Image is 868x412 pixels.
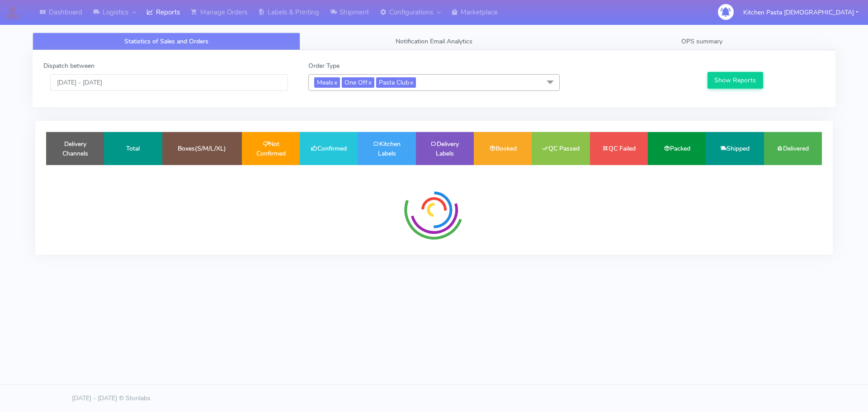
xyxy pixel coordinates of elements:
td: Not Confirmed [242,132,300,165]
button: Show Reports [708,72,763,89]
td: QC Failed [590,132,648,165]
td: QC Passed [532,132,590,165]
a: x [368,77,372,87]
td: Boxes(S/M/L/XL) [162,132,242,165]
input: Pick the Daterange [50,74,288,91]
td: Delivery Labels [416,132,474,165]
span: Pasta Club [376,77,416,88]
td: Packed [648,132,706,165]
td: Shipped [706,132,764,165]
span: Notification Email Analytics [396,37,472,46]
td: Confirmed [300,132,358,165]
span: Statistics of Sales and Orders [124,37,208,46]
label: Dispatch between [43,61,94,71]
td: Total [104,132,162,165]
td: Kitchen Labels [358,132,415,165]
img: spinner-radial.svg [400,176,468,244]
label: Order Type [308,61,340,71]
a: x [333,77,337,87]
a: x [409,77,413,87]
td: Delivery Channels [46,132,104,165]
ul: Tabs [33,33,835,50]
span: OPS summary [681,37,722,46]
td: Booked [474,132,532,165]
button: Kitchen Pasta [DEMOGRAPHIC_DATA] [736,3,865,22]
span: One Off [342,77,374,88]
td: Delivered [764,132,822,165]
span: Meals [314,77,340,88]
